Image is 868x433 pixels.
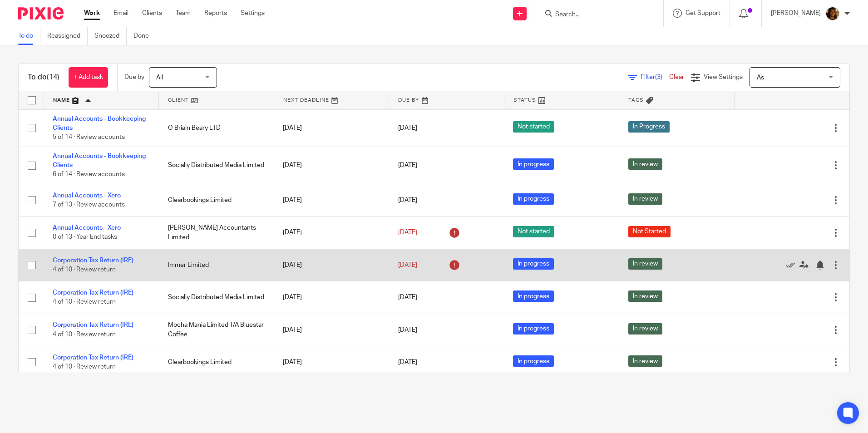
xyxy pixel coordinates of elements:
[513,355,554,367] span: In progress
[641,74,669,80] span: Filter
[704,74,743,80] span: View Settings
[53,322,133,328] a: Corporation Tax Return (IRE)
[274,281,389,314] td: [DATE]
[142,9,162,18] a: Clients
[274,346,389,379] td: [DATE]
[53,116,146,131] a: Annual Accounts - Bookkeeping Clients
[628,98,644,103] span: Tags
[825,6,840,21] img: Arvinder.jpeg
[628,158,662,170] span: In review
[47,27,88,45] a: Reassigned
[53,266,116,273] span: 4 of 10 · Review return
[53,257,133,264] a: Corporation Tax Return (IRE)
[159,216,274,249] td: [PERSON_NAME] Accountants Limited
[94,27,127,45] a: Snoozed
[513,121,554,133] span: Not started
[18,7,64,20] img: Pixie
[628,193,662,205] span: In review
[398,294,417,300] span: [DATE]
[204,9,227,18] a: Reports
[159,281,274,314] td: Socially Distributed Media Limited
[628,121,670,133] span: In Progress
[124,73,144,82] p: Due by
[669,74,684,80] a: Clear
[159,314,274,346] td: Mocha Mania Limited T/A Bluestar Coffee
[274,249,389,281] td: [DATE]
[628,226,671,237] span: Not Started
[274,216,389,249] td: [DATE]
[53,234,117,241] span: 0 of 13 · Year End tasks
[159,147,274,184] td: Socially Distributed Media Limited
[274,314,389,346] td: [DATE]
[757,74,764,81] span: As
[53,134,125,140] span: 5 of 14 · Review accounts
[686,10,720,16] span: Get Support
[53,153,146,168] a: Annual Accounts - Bookkeeping Clients
[159,346,274,379] td: Clearbookings Limited
[513,226,554,237] span: Not started
[513,193,554,205] span: In progress
[398,229,417,236] span: [DATE]
[18,27,40,45] a: To do
[47,74,59,81] span: (14)
[513,258,554,270] span: In progress
[159,184,274,216] td: Clearbookings Limited
[274,109,389,147] td: [DATE]
[628,258,662,270] span: In review
[274,184,389,216] td: [DATE]
[398,197,417,203] span: [DATE]
[133,27,156,45] a: Done
[241,9,265,18] a: Settings
[53,290,133,296] a: Corporation Tax Return (IRE)
[176,9,191,18] a: Team
[398,125,417,131] span: [DATE]
[156,74,163,81] span: All
[53,299,116,305] span: 4 of 10 · Review return
[28,73,59,82] h1: To do
[398,262,417,268] span: [DATE]
[513,290,554,302] span: In progress
[628,355,662,367] span: In review
[53,225,121,231] a: Annual Accounts - Xero
[398,327,417,333] span: [DATE]
[513,158,554,170] span: In progress
[628,290,662,302] span: In review
[771,9,821,18] p: [PERSON_NAME]
[53,354,133,361] a: Corporation Tax Return (IRE)
[628,323,662,335] span: In review
[53,192,121,199] a: Annual Accounts - Xero
[113,9,128,18] a: Email
[53,364,116,370] span: 4 of 10 · Review return
[398,359,417,365] span: [DATE]
[159,109,274,147] td: O Briain Beary LTD
[554,11,636,19] input: Search
[159,249,274,281] td: Immer Limited
[513,323,554,335] span: In progress
[53,202,125,208] span: 7 of 13 · Review accounts
[655,74,662,80] span: (3)
[53,172,125,178] span: 6 of 14 · Review accounts
[53,331,116,338] span: 4 of 10 · Review return
[398,162,417,168] span: [DATE]
[274,147,389,184] td: [DATE]
[69,67,108,88] a: + Add task
[84,9,100,18] a: Work
[786,261,799,270] a: Mark as done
